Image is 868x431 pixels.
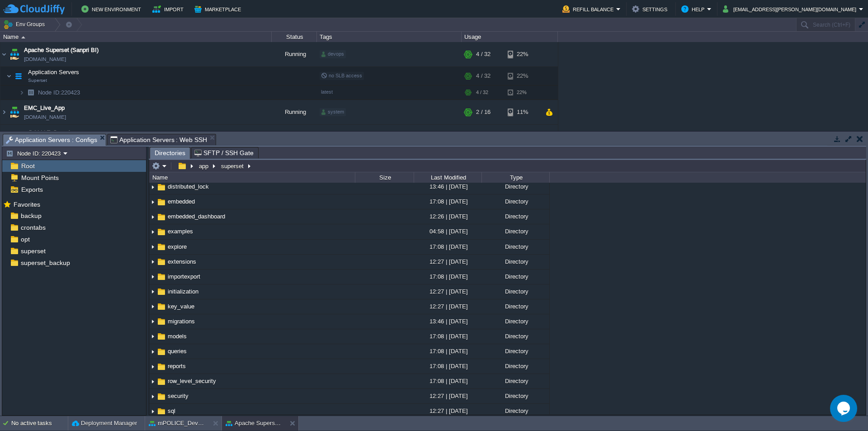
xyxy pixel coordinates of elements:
[481,299,549,313] div: Directory
[166,407,177,415] a: sql
[156,287,166,297] img: AMDAwAAAACH5BAEAAAAALAAAAAABAAEAAAICRAEAOw==
[149,160,866,172] input: Click to enter the path
[414,180,481,194] div: 13:46 | [DATE]
[149,180,156,194] img: AMDAwAAAACH5BAEAAAAALAAAAAABAAEAAAICRAEAOw==
[1,32,271,42] div: Name
[317,32,461,42] div: Tags
[166,377,217,385] a: row_level_security
[481,224,549,238] div: Directory
[272,32,316,42] div: Status
[166,332,188,340] a: models
[149,330,156,344] img: AMDAwAAAACH5BAEAAAAALAAAAAABAAEAAAICRAEAOw==
[166,258,198,265] a: extensions
[19,247,47,255] a: superset
[156,302,166,312] img: AMDAwAAAACH5BAEAAAAALAAAAAABAAEAAAICRAEAOw==
[414,404,481,418] div: 12:27 | [DATE]
[481,180,549,194] div: Directory
[156,272,166,282] img: AMDAwAAAACH5BAEAAAAALAAAAAABAAEAAAICRAEAOw==
[6,149,63,157] button: Node ID: 220423
[149,345,156,359] img: AMDAwAAAACH5BAEAAAAALAAAAAABAAEAAAICRAEAOw==
[37,89,81,96] span: 220423
[481,240,549,254] div: Directory
[149,195,156,209] img: AMDAwAAAACH5BAEAAAAALAAAAAABAAEAAAICRAEAOw==
[149,285,156,299] img: AMDAwAAAACH5BAEAAAAALAAAAAABAAEAAAICRAEAOw==
[166,183,210,190] a: distributed_lock
[152,4,186,14] button: Import
[149,404,156,418] img: AMDAwAAAACH5BAEAAAAALAAAAAABAAEAAAICRAEAOw==
[166,347,188,355] a: queries
[166,392,190,400] a: security
[414,255,481,269] div: 12:27 | [DATE]
[476,67,491,85] div: 4 / 32
[476,125,491,149] div: 5 / 64
[19,235,31,243] a: opt
[19,259,71,267] span: superset_backup
[149,360,156,374] img: AMDAwAAAACH5BAEAAAAALAAAAAABAAEAAAICRAEAOw==
[414,314,481,328] div: 13:46 | [DATE]
[0,125,8,149] img: AMDAwAAAACH5BAEAAAAALAAAAAABAAEAAAICRAEAOw==
[149,300,156,314] img: AMDAwAAAACH5BAEAAAAALAAAAAABAAEAAAICRAEAOw==
[272,125,317,149] div: Running
[37,89,81,96] a: Node ID:220423
[19,212,43,220] a: backup
[0,100,8,124] img: AMDAwAAAACH5BAEAAAAALAAAAAABAAEAAAICRAEAOw==
[21,36,25,38] img: AMDAwAAAACH5BAEAAAAALAAAAAABAAEAAAICRAEAOw==
[481,255,549,269] div: Directory
[156,362,166,372] img: AMDAwAAAACH5BAEAAAAALAAAAAABAAEAAAICRAEAOw==
[149,419,206,428] button: mPOLICE_Dev_App
[19,223,47,232] span: crontabs
[0,42,8,66] img: AMDAwAAAACH5BAEAAAAALAAAAAABAAEAAAICRAEAOw==
[508,125,537,149] div: 83%
[19,185,44,194] span: Exports
[320,50,346,58] div: devops
[194,4,244,14] button: Marketplace
[414,194,481,208] div: 17:08 | [DATE]
[166,227,194,235] a: examples
[110,134,208,145] span: Application Servers : Web SSH
[508,42,537,66] div: 22%
[681,4,707,14] button: Help
[24,46,99,55] span: Apache Superset (Sanpri BI)
[8,42,21,66] img: AMDAwAAAACH5BAEAAAAALAAAAAABAAEAAAICRAEAOw==
[149,315,156,329] img: AMDAwAAAACH5BAEAAAAALAAAAAABAAEAAAICRAEAOw==
[8,100,21,124] img: AMDAwAAAACH5BAEAAAAALAAAAAABAAEAAAICRAEAOw==
[156,377,166,387] img: AMDAwAAAACH5BAEAAAAALAAAAAABAAEAAAICRAEAOw==
[156,347,166,357] img: AMDAwAAAACH5BAEAAAAALAAAAAABAAEAAAICRAEAOw==
[166,273,202,280] a: importexport
[155,147,185,159] span: Directories
[166,303,196,310] a: key_value
[481,314,549,328] div: Directory
[830,395,859,422] iframe: chat widget
[166,198,196,205] span: embedded
[156,407,166,417] img: AMDAwAAAACH5BAEAAAAALAAAAAABAAEAAAICRAEAOw==
[226,419,283,428] button: Apache Superset (Sanpri BI)
[414,284,481,298] div: 12:27 | [DATE]
[481,359,549,373] div: Directory
[481,284,549,298] div: Directory
[19,162,36,170] a: Root
[27,68,80,76] span: Application Servers
[24,128,78,137] a: mPOLICE_Dev_App
[24,55,66,64] a: [DOMAIN_NAME]
[414,359,481,373] div: 17:08 | [DATE]
[481,404,549,418] div: Directory
[24,113,66,122] a: [DOMAIN_NAME]
[476,42,491,66] div: 4 / 32
[508,85,537,99] div: 22%
[149,389,156,403] img: AMDAwAAAACH5BAEAAAAALAAAAAABAAEAAAICRAEAOw==
[723,4,859,14] button: [EMAIL_ADDRESS][PERSON_NAME][DOMAIN_NAME]
[24,104,65,113] a: EMC_Live_App
[414,374,481,388] div: 17:08 | [DATE]
[415,172,481,183] div: Last Modified
[156,392,166,402] img: AMDAwAAAACH5BAEAAAAALAAAAAABAAEAAAICRAEAOw==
